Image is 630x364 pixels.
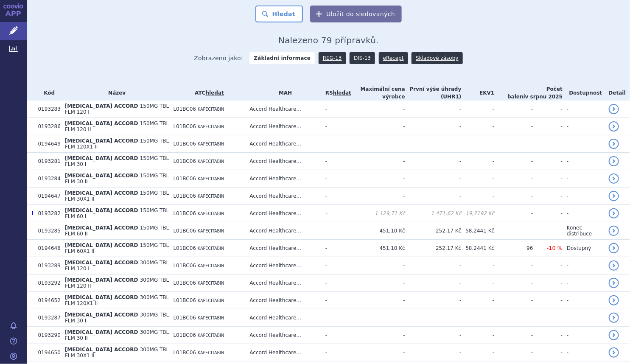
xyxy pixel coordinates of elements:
[65,294,138,300] span: [MEDICAL_DATA] ACCORD
[533,222,563,240] td: -
[246,170,321,188] td: Accord Healthcare...
[533,101,563,118] td: -
[609,278,619,288] a: detail
[609,156,619,166] a: detail
[462,327,495,344] td: -
[65,294,169,306] span: 300MG TBL FLM 120X1 II
[65,242,169,254] span: 150MG TBL FLM 60X1 II
[321,292,351,309] td: -
[246,118,321,135] td: Accord Healthcare...
[533,205,563,222] td: -
[494,188,533,205] td: -
[34,327,60,344] td: 0193290
[405,101,462,118] td: -
[563,240,605,257] td: Dostupný
[405,85,462,101] th: První výše úhrady (UHR1)
[462,153,495,170] td: -
[174,228,196,234] span: L01BC06
[533,309,563,327] td: -
[321,327,351,344] td: -
[563,344,605,361] td: -
[494,327,533,344] td: -
[198,194,224,199] span: KAPECITABIN
[65,329,138,335] span: [MEDICAL_DATA] ACCORD
[65,312,169,324] span: 300MG TBL FLM 30 I
[405,170,462,188] td: -
[65,155,169,167] span: 150MG TBL FLM 30 I
[563,118,605,135] td: -
[533,292,563,309] td: -
[65,277,169,289] span: 300MG TBL FLM 120 II
[34,222,60,240] td: 0193285
[494,222,533,240] td: -
[462,222,495,240] td: 58,2441 Kč
[65,242,138,248] span: [MEDICAL_DATA] ACCORD
[563,85,605,101] th: Dostupnost
[609,226,619,236] a: detail
[65,173,169,185] span: 150MG TBL FLM 30 II
[321,205,351,222] td: -
[379,52,408,64] a: eRecept
[174,315,196,321] span: L01BC06
[65,225,169,237] span: 150MG TBL FLM 60 II
[246,309,321,327] td: Accord Healthcare...
[65,347,138,353] span: [MEDICAL_DATA] ACCORD
[174,193,196,199] span: L01BC06
[494,344,533,361] td: -
[563,257,605,274] td: -
[350,52,375,64] a: DIS-13
[246,222,321,240] td: Accord Healthcare...
[494,101,533,118] td: -
[462,257,495,274] td: -
[65,155,138,161] span: [MEDICAL_DATA] ACCORD
[174,350,196,356] span: L01BC06
[533,118,563,135] td: -
[65,138,138,144] span: [MEDICAL_DATA] ACCORD
[65,225,138,231] span: [MEDICAL_DATA] ACCORD
[34,274,60,292] td: 0193292
[249,52,315,64] strong: Základní informace
[405,118,462,135] td: -
[351,118,405,135] td: -
[34,170,60,188] td: 0193284
[547,245,563,251] span: -10 %
[405,292,462,309] td: -
[198,316,224,320] span: KAPECITABIN
[462,309,495,327] td: -
[198,124,224,129] span: KAPECITABIN
[351,240,405,257] td: 451,10 Kč
[65,312,138,318] span: [MEDICAL_DATA] ACCORD
[462,118,495,135] td: -
[34,309,60,327] td: 0193287
[321,257,351,274] td: -
[206,90,224,96] a: hledat
[65,120,138,126] span: [MEDICAL_DATA] ACCORD
[351,153,405,170] td: -
[405,257,462,274] td: -
[246,344,321,361] td: Accord Healthcare...
[246,257,321,274] td: Accord Healthcare...
[494,205,533,222] td: -
[609,260,619,271] a: detail
[246,205,321,222] td: Accord Healthcare...
[609,174,619,184] a: detail
[494,292,533,309] td: -
[351,222,405,240] td: 451,10 Kč
[462,205,495,222] td: 19,7192 Kč
[563,205,605,222] td: -
[609,139,619,149] a: detail
[609,208,619,218] a: detail
[65,120,169,132] span: 150MG TBL FLM 120 II
[563,188,605,205] td: -
[405,240,462,257] td: 252,17 Kč
[321,274,351,292] td: -
[405,327,462,344] td: -
[174,245,196,251] span: L01BC06
[169,85,246,101] th: ATC
[198,246,224,251] span: KAPECITABIN
[34,292,60,309] td: 0194652
[563,153,605,170] td: -
[61,85,169,101] th: Název
[333,90,351,96] del: hledat
[278,35,379,45] span: Nalezeno 79 přípravků.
